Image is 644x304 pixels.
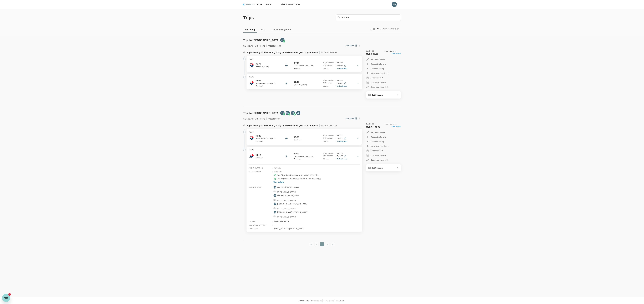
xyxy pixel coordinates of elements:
p: : [335,158,336,160]
p: This flight is refundable with a MYR 269.89 [277,174,319,176]
p: Download invoice [371,154,386,157]
button: View traveller details [366,144,389,148]
p: Sandakan [294,139,317,141]
p: economy [274,170,282,173]
p: MM [281,39,284,41]
span: fee [316,174,319,176]
p: [DATE] [249,58,359,61]
p: Export as PDF [371,149,383,152]
p: MB [274,203,276,205]
p: [GEOGRAPHIC_DATA] Intl [294,64,317,67]
p: [PERSON_NAME] [PERSON_NAME] [277,211,308,213]
img: baggage-icon [274,199,275,201]
iframe: Button to launch messaging window, 2 unread messages [2,294,10,302]
p: PNR number [323,137,334,140]
button: View traveller details [366,71,389,75]
button: Request Add-ons [366,135,386,139]
a: Help Centre [336,299,345,302]
p: [DATE] [249,149,359,151]
p: Status [323,67,334,70]
p: Cancel booking [371,140,384,143]
p: Manisah [PERSON_NAME] [277,186,300,188]
p: UP TO 25 KILOGRAMS [277,191,296,193]
p: MB [292,112,294,114]
p: : [335,79,336,82]
button: Request Add-ons [366,62,386,66]
span: Total paid [366,123,374,125]
p: : [335,134,336,137]
iframe: Number of unread messages [8,293,13,296]
span: A20250829435414 [321,52,337,54]
a: Terms of Use [324,299,334,302]
p: Copy shareable link [371,159,388,161]
p: Request Add-ons [371,63,386,65]
p: Flight number [323,79,334,82]
span: Trips [257,3,262,6]
span: Approved by [385,50,401,52]
p: Request Add-ons [371,136,386,138]
span: fee [318,178,321,180]
p: Terminal 1 [256,140,279,143]
span: | [319,124,320,127]
p: 14:10 [256,153,279,156]
img: Malaysia Airlines [249,136,254,141]
p: : [335,61,336,64]
span: Baggage & seat [249,186,262,188]
p: Terminal 1 [294,158,317,160]
h6: Trip to [GEOGRAPHIC_DATA] [243,111,279,115]
button: Copy shareable link [366,158,388,162]
p: Flight number [323,134,334,137]
p: Request change [371,58,385,61]
button: Copy shareable link [366,85,388,89]
p: MZ [297,112,300,114]
a: Upcoming [243,26,257,33]
p: : [335,85,336,88]
p: [PERSON_NAME] [256,66,279,68]
img: baggage-icon [274,207,275,209]
p: 10:25 [256,134,279,137]
button: Cancel booking [366,66,384,71]
img: Malaysia Airlines [249,80,254,86]
p: MH 2710 [337,134,343,137]
nav: pagination navigation [309,242,335,246]
span: | [266,44,267,48]
p: MH 1063 [337,79,343,82]
span: A20250829102785 [321,124,337,127]
p: MB [274,211,276,213]
p: 13:25 [294,136,299,139]
p: FVZV9H [337,64,347,67]
p: [GEOGRAPHIC_DATA] Intl [256,137,279,140]
p: [DATE] [249,131,359,134]
p: Cancel booking [371,67,384,70]
a: Cancelled/Rejected [269,26,293,33]
div: : [271,219,273,223]
p: [GEOGRAPHIC_DATA] Intl [256,82,279,85]
p: Flight number [323,61,334,64]
img: Control Union Malaysia Sdn. Bhd. [243,2,255,7]
p: MYR 668.28 [366,52,378,56]
p: From [DATE] until [DATE] TR2508291487 [243,116,280,121]
span: Ticket issued [337,85,347,87]
p: 21:10 [256,79,279,82]
p: Request change [371,131,385,134]
span: Flight duration [249,167,263,169]
span: | [266,117,267,121]
p: View details [273,181,284,183]
p: : [335,152,336,155]
div: : [271,226,273,230]
button: View details [273,180,285,184]
p: MM [286,112,289,114]
p: Download invoice [371,81,386,84]
p: Flight from [GEOGRAPHIC_DATA] to [GEOGRAPHIC_DATA] (roundtrip) [247,123,337,127]
p: 07:35 [294,61,300,64]
p: [PERSON_NAME] [294,84,317,86]
button: Request change [366,57,385,62]
p: UP TO 25 KILOGRAMS [277,207,296,210]
span: Total paid [366,50,374,52]
p: 17:10 [294,152,299,155]
p: FVXYPW [337,137,347,140]
span: Terms of Use [324,300,334,302]
span: Book [266,3,271,6]
button: page 1 [320,242,324,246]
p: 22:15 [294,80,299,84]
